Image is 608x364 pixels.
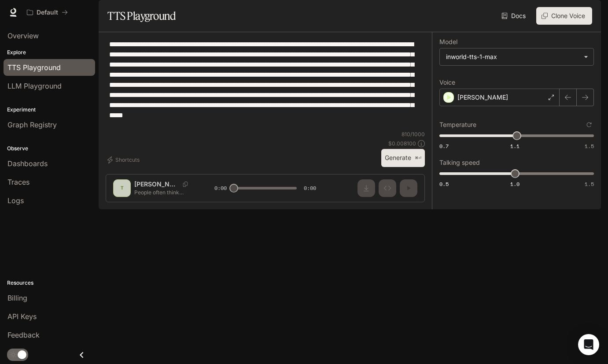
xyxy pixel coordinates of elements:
h1: TTS Playground [107,7,176,25]
span: 1.5 [585,142,594,150]
div: Open Intercom Messenger [578,334,599,355]
button: Generate⌘⏎ [381,149,425,167]
span: 1.1 [510,142,520,150]
p: Default [37,9,58,16]
button: All workspaces [23,4,72,21]
p: Model [439,39,457,45]
p: ⌘⏎ [415,156,421,161]
p: [PERSON_NAME] [457,93,508,102]
div: inworld-tts-1-max [446,52,579,61]
button: Clone Voice [536,7,592,25]
button: Reset to default [584,120,594,130]
p: Voice [439,79,455,85]
span: 1.5 [585,180,594,188]
span: 1.0 [510,180,520,188]
span: 0.5 [439,180,449,188]
span: 0.7 [439,142,449,150]
div: inworld-tts-1-max [440,48,593,65]
button: Shortcuts [106,153,143,167]
p: Talking speed [439,160,480,166]
p: Temperature [439,122,476,128]
a: Docs [500,7,529,25]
